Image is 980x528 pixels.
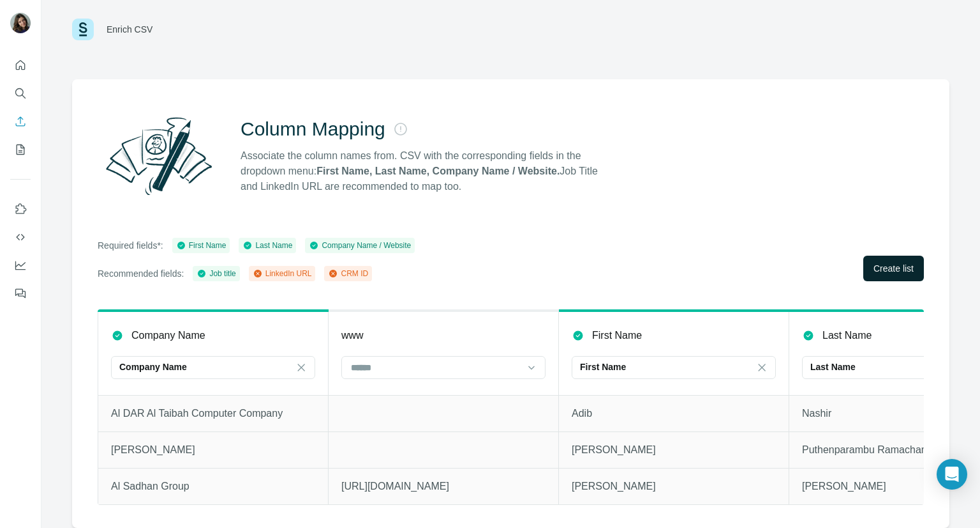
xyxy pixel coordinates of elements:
[10,282,31,305] button: Feedback
[937,459,967,490] div: Open Intercom Messenger
[341,479,546,494] p: [URL][DOMAIN_NAME]
[328,268,368,279] div: CRM ID
[176,240,226,251] div: First Name
[98,239,163,252] p: Required fields*:
[241,148,609,194] p: Associate the column names from. CSV with the corresponding fields in the dropdown menu: Job Titl...
[111,442,315,458] p: [PERSON_NAME]
[580,361,626,373] p: First Name
[242,240,292,251] div: Last Name
[241,118,385,141] h2: Column Mapping
[572,479,776,494] p: [PERSON_NAME]
[111,479,315,494] p: Al Sadhan Group
[10,82,31,105] button: Search
[10,226,31,249] button: Use Surfe API
[10,110,31,133] button: Enrich CSV
[822,328,872,343] p: Last Name
[119,361,187,373] p: Company Name
[10,198,31,221] button: Use Surfe on LinkedIn
[107,23,152,36] div: Enrich CSV
[863,256,924,281] button: Create list
[10,254,31,277] button: Dashboard
[341,328,364,343] p: www
[309,240,411,251] div: Company Name / Website
[197,268,235,279] div: Job title
[572,442,776,458] p: [PERSON_NAME]
[316,166,560,176] strong: First Name, Last Name, Company Name / Website.
[111,406,315,421] p: Al DAR Al Taibah Computer Company
[98,267,184,280] p: Recommended fields:
[253,268,312,279] div: LinkedIn URL
[810,361,856,373] p: Last Name
[873,262,914,275] span: Create list
[10,54,31,77] button: Quick start
[572,406,776,421] p: Adib
[131,328,205,343] p: Company Name
[98,110,220,202] img: Surfe Illustration - Column Mapping
[72,19,94,40] img: Surfe Logo
[10,13,31,33] img: Avatar
[10,138,31,161] button: My lists
[592,328,642,343] p: First Name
